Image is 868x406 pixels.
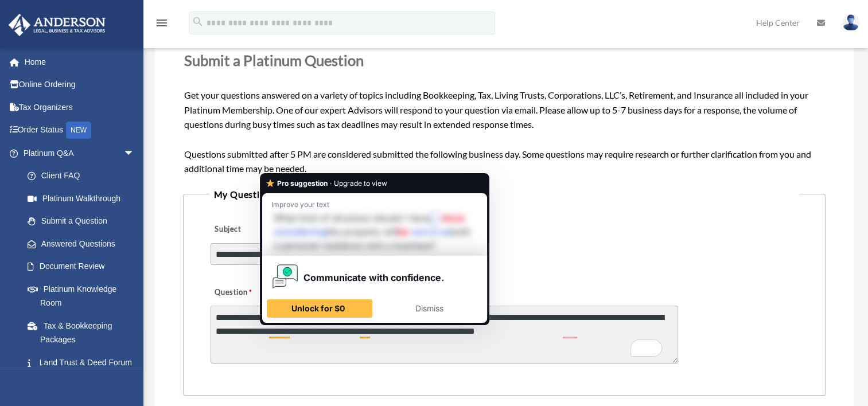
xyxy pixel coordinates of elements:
[16,351,152,374] a: Land Trust & Deed Forum
[155,20,169,30] a: menu
[8,96,152,119] a: Tax Organizers
[16,255,152,278] a: Document Review
[211,306,678,364] textarea: To enrich screen reader interactions, please activate Accessibility in Grammarly extension settings
[8,119,152,142] a: Order StatusNEW
[16,187,152,210] a: Platinum Walkthrough
[16,314,152,351] a: Tax & Bookkeeping Packages
[66,122,91,139] div: NEW
[155,16,169,30] i: menu
[16,278,152,314] a: Platinum Knowledge Room
[184,52,364,69] span: Submit a Platinum Question
[16,232,152,255] a: Answered Questions
[16,165,152,188] a: Client FAQ
[8,73,152,96] a: Online Ordering
[209,186,800,202] legend: My Question
[16,210,146,233] a: Submit a Question
[211,222,320,238] label: Subject
[842,14,859,31] img: User Pic
[123,142,146,165] span: arrow_drop_down
[211,284,299,300] label: Question
[5,14,109,36] img: Anderson Advisors Platinum Portal
[192,15,204,28] i: search
[8,50,152,73] a: Home
[8,142,152,165] a: Platinum Q&Aarrow_drop_down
